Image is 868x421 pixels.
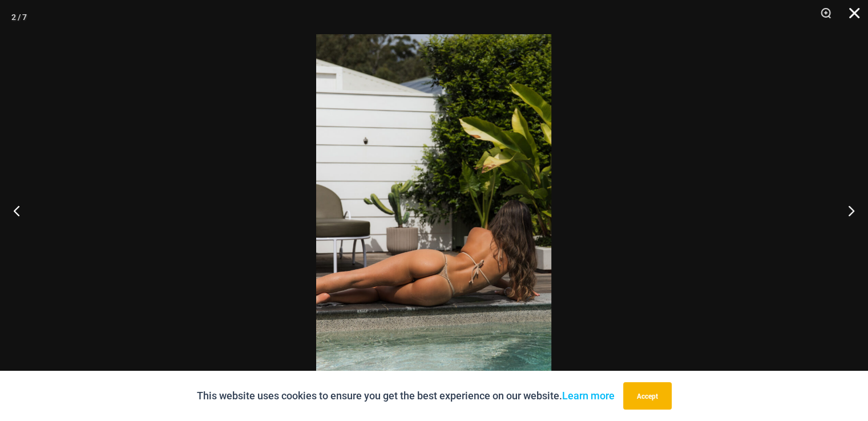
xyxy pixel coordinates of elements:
[623,382,672,410] button: Accept
[825,182,868,239] button: Next
[562,390,615,402] a: Learn more
[197,387,615,404] p: This website uses cookies to ensure you get the best experience on our website.
[11,9,27,26] div: 2 / 7
[316,34,551,387] img: Lightning Shimmer Glittering Dunes 317 Tri Top 469 Thong 06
